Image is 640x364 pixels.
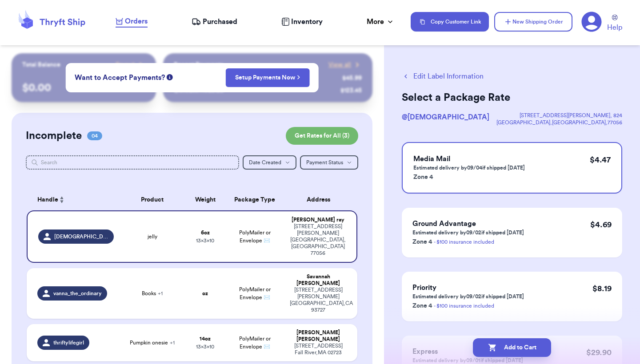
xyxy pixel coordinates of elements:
strong: oz [202,291,208,296]
span: @ [DEMOGRAPHIC_DATA] [402,114,489,121]
span: + 1 [158,291,163,296]
p: Recent Payments [174,60,223,69]
a: Orders [116,16,148,28]
div: [PERSON_NAME] [PERSON_NAME] [290,329,347,343]
span: Inventory [291,16,323,27]
span: + 1 [170,340,175,345]
span: Handle [37,195,58,205]
strong: 14 oz [200,336,211,341]
div: [STREET_ADDRESS] Fall River , MA 02723 [290,343,347,356]
span: Zone 4 [413,174,433,180]
span: jelly [148,233,157,240]
div: More [367,16,395,27]
div: [GEOGRAPHIC_DATA] , [GEOGRAPHIC_DATA] , 77056 [496,119,622,126]
span: thriftylifegirl [53,339,84,346]
span: PolyMailer or Envelope ✉️ [239,230,271,243]
p: Estimated delivery by 09/04 if shipped [DATE] [413,164,525,171]
p: Estimated delivery by 09/02 if shipped [DATE] [412,293,524,300]
p: Total Balance [22,60,60,69]
div: [STREET_ADDRESS][PERSON_NAME] [GEOGRAPHIC_DATA] , CA 93727 [290,287,347,313]
th: Package Type [225,189,284,210]
p: $ 0.00 [22,81,145,95]
p: $ 4.69 [590,218,612,231]
span: [DEMOGRAPHIC_DATA] [54,233,108,240]
button: Copy Customer Link [411,12,489,32]
span: Books [142,290,163,297]
span: Purchased [203,16,237,27]
h2: Incomplete [26,129,82,143]
div: Savannah [PERSON_NAME] [290,273,347,287]
h2: Select a Package Rate [402,91,622,105]
span: Priority [412,284,436,291]
a: Payout [116,60,145,69]
span: 13 x 3 x 10 [196,344,214,349]
th: Product [119,189,185,210]
div: [STREET_ADDRESS][PERSON_NAME] , 824 [496,112,622,119]
span: View all [328,60,351,69]
span: Orders [125,16,148,27]
a: Inventory [281,16,323,27]
div: $ 123.45 [340,86,362,95]
th: Address [284,189,357,210]
a: - $100 insurance included [434,303,494,309]
strong: 6 oz [201,230,210,235]
p: $ 4.47 [590,154,611,166]
span: Help [607,22,622,33]
button: Setup Payments Now [226,68,310,87]
span: PolyMailer or Envelope ✉️ [239,336,271,349]
span: Ground Advantage [412,220,476,227]
div: [PERSON_NAME] ray [290,217,346,223]
span: Payout [116,60,135,69]
span: Zone 4 [412,239,432,245]
span: Want to Accept Payments? [75,72,165,83]
span: Zone 4 [412,303,432,309]
p: Estimated delivery by 09/02 if shipped [DATE] [412,229,524,236]
span: vanna_the_ordinary [53,290,102,297]
span: Pumpkin onesie [130,339,175,346]
div: [STREET_ADDRESS][PERSON_NAME] [GEOGRAPHIC_DATA] , [GEOGRAPHIC_DATA] 77056 [290,223,346,257]
span: Payment Status [306,160,343,165]
span: PolyMailer or Envelope ✉️ [239,287,271,300]
span: Date Created [249,160,281,165]
button: Payment Status [300,155,358,170]
div: $ 45.99 [342,74,362,83]
button: Date Created [243,155,296,170]
a: Help [607,15,622,33]
a: Purchased [192,16,237,27]
button: Get Rates for All (3) [286,127,358,145]
button: New Shipping Order [494,12,572,32]
p: $ 8.19 [592,282,612,295]
a: - $100 insurance included [434,239,494,245]
a: View all [328,60,362,69]
input: Search [26,155,239,170]
span: Media Mail [413,155,450,162]
button: Sort ascending [58,194,65,205]
th: Weight [185,189,225,210]
button: Add to Cart [473,338,551,357]
span: 13 x 3 x 10 [196,238,214,243]
button: Edit Label Information [402,71,484,82]
a: Setup Payments Now [235,73,300,82]
span: 04 [87,131,102,140]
